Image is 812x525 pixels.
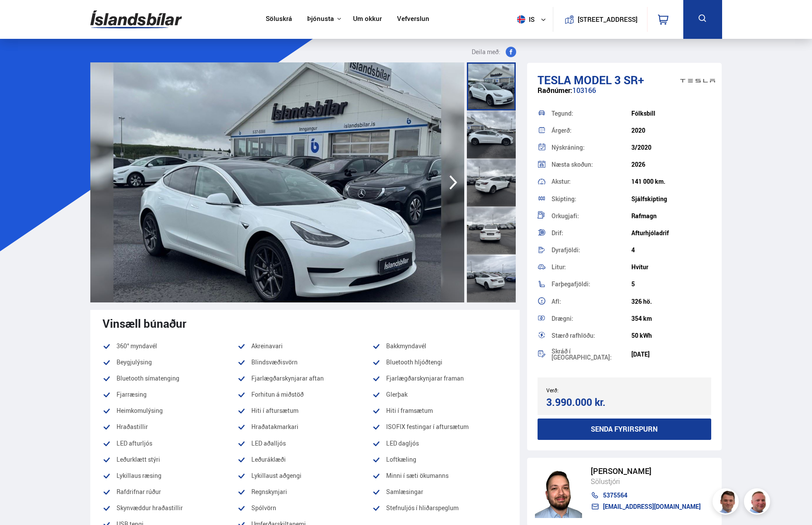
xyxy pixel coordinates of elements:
div: 103166 [538,86,712,103]
div: 3.990.000 kr. [546,396,622,408]
li: Samlæsingar [372,487,507,497]
li: Bakkmyndavél [372,341,507,351]
li: Bluetooth símatenging [103,373,237,384]
button: Deila með: [468,47,520,57]
li: LED aðalljós [237,438,372,449]
div: Nýskráning: [552,144,631,151]
li: Loftkæling [372,454,507,465]
span: Model 3 SR+ [574,72,644,88]
div: 2020 [631,127,711,134]
li: Regnskynjari [237,487,372,497]
div: 4 [631,247,711,254]
li: Blindsvæðisvörn [237,357,372,367]
button: [STREET_ADDRESS] [581,16,634,23]
li: Lykillaust aðgengi [237,470,372,481]
div: Litur: [552,264,631,270]
li: Skynvæddur hraðastillir [103,503,237,513]
img: nhp88E3Fdnt1Opn2.png [535,466,582,518]
a: [EMAIL_ADDRESS][DOMAIN_NAME] [591,503,701,510]
li: Fjarlægðarskynjarar aftan [237,373,372,384]
li: Hiti í aftursætum [237,405,372,416]
li: LED afturljós [103,438,237,449]
span: Deila með: [472,47,500,57]
div: Vinsæll búnaður [103,317,507,330]
div: Hvítur [631,264,711,271]
li: Hiti í framsætum [372,405,507,416]
div: Drif: [552,230,631,236]
li: LED dagljós [372,438,507,449]
li: Hraðastillir [103,422,237,432]
a: 5375564 [591,492,701,499]
img: brand logo [680,67,715,94]
li: Heimkomulýsing [103,405,237,416]
div: Dyrafjöldi: [552,247,631,253]
div: Skipting: [552,196,631,202]
div: Farþegafjöldi: [552,281,631,287]
li: Bluetooth hljóðtengi [372,357,507,367]
div: Næsta skoðun: [552,161,631,168]
li: Beygjulýsing [103,357,237,367]
img: svg+xml;base64,PHN2ZyB4bWxucz0iaHR0cDovL3d3dy53My5vcmcvMjAwMC9zdmciIHdpZHRoPSI1MTIiIGhlaWdodD0iNT... [517,15,525,24]
li: ISOFIX festingar í aftursætum [372,422,507,432]
li: Leðurklætt stýri [103,454,237,465]
a: Um okkur [353,15,382,24]
img: siFngHWaQ9KaOqBr.png [745,490,771,516]
div: Verð: [546,387,624,393]
div: 5 [631,281,711,288]
a: Vefverslun [397,15,429,24]
div: 50 kWh [631,332,711,339]
div: Akstur: [552,178,631,185]
div: Skráð í [GEOGRAPHIC_DATA]: [552,348,631,360]
div: 354 km [631,315,711,322]
li: Forhitun á miðstöð [237,389,372,400]
li: Fjarlægðarskynjarar framan [372,373,507,384]
li: Rafdrifnar rúður [103,487,237,497]
div: Stærð rafhlöðu: [552,333,631,339]
div: [PERSON_NAME] [591,467,701,476]
div: Fólksbíll [631,110,711,117]
span: is [514,15,535,24]
div: Afturhjóladrif [631,230,711,237]
li: 360° myndavél [103,341,237,351]
div: Orkugjafi: [552,213,631,219]
button: is [514,7,553,32]
li: Akreinavari [237,341,372,351]
div: 2026 [631,161,711,168]
img: 3428692.jpeg [90,62,464,302]
div: Drægni: [552,316,631,322]
img: G0Ugv5HjCgRt.svg [90,5,182,34]
li: Spólvörn [237,503,372,513]
div: Afl: [552,299,631,305]
li: Hraðatakmarkari [237,422,372,432]
button: Senda fyrirspurn [538,419,712,440]
li: Fjarræsing [103,389,237,400]
button: Þjónusta [307,15,334,23]
a: Söluskrá [266,15,292,24]
div: [DATE] [631,351,711,358]
li: Minni í sæti ökumanns [372,470,507,481]
div: 141 000 km. [631,178,711,185]
div: Sjálfskipting [631,196,711,202]
div: 3/2020 [631,144,711,151]
div: Sölustjóri [591,476,701,487]
div: Rafmagn [631,213,711,220]
li: Lykillaus ræsing [103,470,237,481]
span: Raðnúmer: [538,86,572,95]
button: Open LiveChat chat widget [7,3,33,30]
span: Tesla [538,72,571,88]
img: FbJEzSuNWCJXmdc-.webp [714,490,740,516]
li: Stefnuljós í hliðarspeglum [372,503,507,513]
li: Leðuráklæði [237,454,372,465]
div: Tegund: [552,110,631,117]
a: [STREET_ADDRESS] [558,7,642,32]
li: Glerþak [372,389,507,400]
div: 326 hö. [631,298,711,305]
div: Árgerð: [552,127,631,134]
